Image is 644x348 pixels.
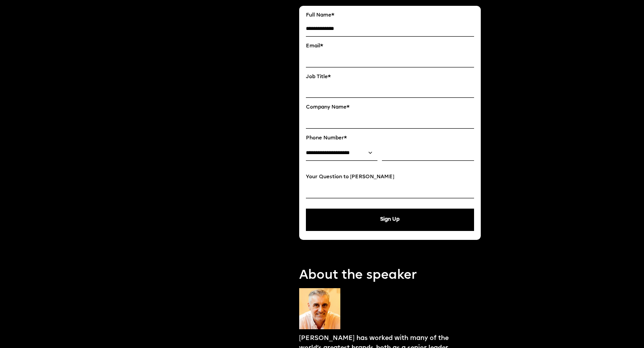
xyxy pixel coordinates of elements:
[306,43,474,50] label: Email
[306,74,474,80] label: Job Title
[306,135,474,142] label: Phone Number
[299,267,481,285] p: About the speaker
[306,13,474,19] label: Full Name
[306,105,474,111] label: Company Name
[306,209,474,231] button: Sign Up
[306,174,474,180] label: Your Question to [PERSON_NAME]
